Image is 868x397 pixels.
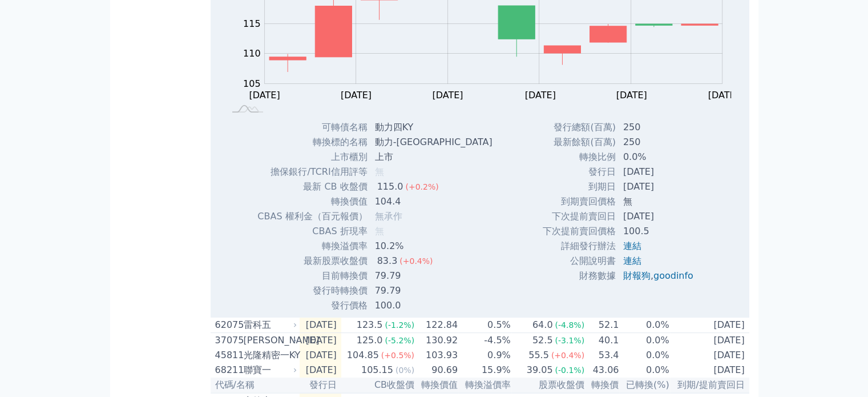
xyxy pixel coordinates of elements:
[341,90,372,101] tspan: [DATE]
[243,18,261,29] tspan: 115
[458,318,511,333] td: 0.5%
[257,209,368,224] td: CBAS 權利金（百元報價）
[215,334,241,347] div: 37075
[526,348,551,362] div: 55.5
[708,90,738,101] tspan: [DATE]
[653,270,693,281] a: goodinfo
[257,120,368,135] td: 可轉債名稱
[432,90,463,101] tspan: [DATE]
[368,150,502,165] td: 上市
[375,211,402,222] span: 無承作
[415,333,458,348] td: 130.92
[619,348,669,363] td: 0.0%
[354,318,385,332] div: 123.5
[257,165,368,179] td: 擔保銀行/TCRI信用評等
[381,351,414,360] span: (+0.5%)
[368,268,502,283] td: 79.79
[385,336,414,345] span: (-5.2%)
[399,256,433,266] span: (+0.4%)
[354,334,385,347] div: 125.0
[616,179,703,194] td: [DATE]
[257,194,368,209] td: 轉換價值
[619,333,669,348] td: 0.0%
[670,333,749,348] td: [DATE]
[244,334,295,347] div: [PERSON_NAME]
[555,320,584,330] span: (-4.8%)
[385,320,414,330] span: (-1.2%)
[616,268,703,283] td: ,
[585,378,619,393] th: 轉換價
[458,333,511,348] td: -4.5%
[524,363,555,377] div: 39.05
[555,336,584,345] span: (-3.1%)
[551,351,584,360] span: (+0.4%)
[542,120,616,135] td: 發行總額(百萬)
[300,318,341,333] td: [DATE]
[368,239,502,254] td: 10.2%
[375,180,406,194] div: 115.0
[542,194,616,209] td: 到期賣回價格
[616,150,703,165] td: 0.0%
[257,239,368,254] td: 轉換溢價率
[616,120,703,135] td: 250
[670,363,749,378] td: [DATE]
[368,283,502,298] td: 79.79
[415,318,458,333] td: 122.84
[525,90,556,101] tspan: [DATE]
[542,165,616,179] td: 發行日
[542,224,616,239] td: 下次提前賣回價格
[511,378,585,393] th: 股票收盤價
[458,378,511,393] th: 轉換溢價率
[359,363,395,377] div: 105.15
[243,48,261,59] tspan: 110
[619,318,669,333] td: 0.0%
[619,378,669,393] th: 已轉換(%)
[415,348,458,363] td: 103.93
[244,318,295,332] div: 雷科五
[542,135,616,150] td: 最新餘額(百萬)
[211,378,300,393] th: 代碼/名稱
[243,78,261,89] tspan: 105
[458,363,511,378] td: 15.9%
[542,209,616,224] td: 下次提前賣回日
[585,333,619,348] td: 40.1
[368,194,502,209] td: 104.4
[542,268,616,283] td: 財務數據
[257,268,368,283] td: 目前轉換價
[300,333,341,348] td: [DATE]
[670,378,749,393] th: 到期/提前賣回日
[530,318,555,332] div: 64.0
[257,283,368,298] td: 發行時轉換價
[616,194,703,209] td: 無
[415,378,458,393] th: 轉換價值
[257,254,368,268] td: 最新股票收盤價
[257,179,368,194] td: 最新 CB 收盤價
[345,348,381,362] div: 104.85
[395,366,414,375] span: (0%)
[257,135,368,150] td: 轉換標的名稱
[542,150,616,165] td: 轉換比例
[623,255,641,266] a: 連結
[244,348,295,362] div: 光隆精密一KY
[542,179,616,194] td: 到期日
[616,135,703,150] td: 250
[257,224,368,239] td: CBAS 折現率
[415,363,458,378] td: 90.69
[619,363,669,378] td: 0.0%
[585,318,619,333] td: 52.1
[215,363,241,377] div: 68211
[375,166,384,177] span: 無
[670,348,749,363] td: [DATE]
[300,348,341,363] td: [DATE]
[249,90,280,101] tspan: [DATE]
[616,209,703,224] td: [DATE]
[670,318,749,333] td: [DATE]
[458,348,511,363] td: 0.9%
[257,298,368,313] td: 發行價格
[542,239,616,254] td: 詳細發行辦法
[585,363,619,378] td: 43.06
[585,348,619,363] td: 53.4
[244,363,295,377] div: 聯寶一
[530,334,555,347] div: 52.5
[616,165,703,179] td: [DATE]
